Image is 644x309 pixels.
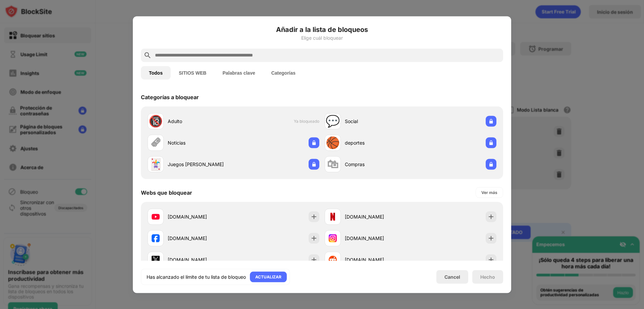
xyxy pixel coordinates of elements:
[168,139,233,146] div: Noticias
[481,189,497,196] div: Ver más
[152,256,160,264] img: favicons
[327,157,338,171] div: 🛍
[149,114,163,128] div: 🔞
[171,66,214,79] button: SITIOS WEB
[141,189,192,196] div: Webs que bloquear
[480,274,495,279] div: Hecho
[263,66,304,79] button: Categorías
[141,24,503,34] h6: Añadir a la lista de bloqueos
[150,136,161,150] div: 🗞
[345,161,411,168] div: Compras
[345,256,411,263] div: [DOMAIN_NAME]
[329,234,337,242] img: favicons
[345,235,411,242] div: [DOMAIN_NAME]
[152,234,160,242] img: favicons
[141,93,199,100] div: Categorías a bloquear
[149,157,163,171] div: 🃏
[214,66,263,79] button: Palabras clave
[329,213,337,221] img: favicons
[147,273,246,280] div: Has alcanzado el límite de tu lista de bloqueo
[141,35,503,40] div: Elige cuál bloquear
[168,235,233,242] div: [DOMAIN_NAME]
[168,256,233,263] div: [DOMAIN_NAME]
[168,118,233,125] div: Adulto
[326,114,340,128] div: 💬
[255,273,281,280] div: ACTUALIZAR
[141,66,171,79] button: Todos
[144,51,152,59] img: search.svg
[294,119,319,124] span: Ya bloqueado
[152,213,160,221] img: favicons
[345,213,411,220] div: [DOMAIN_NAME]
[168,213,233,220] div: [DOMAIN_NAME]
[329,256,337,264] img: favicons
[345,139,411,146] div: deportes
[326,136,340,150] div: 🏀
[168,161,233,168] div: Juegos [PERSON_NAME]
[444,274,460,280] div: Cancel
[345,118,411,125] div: Social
